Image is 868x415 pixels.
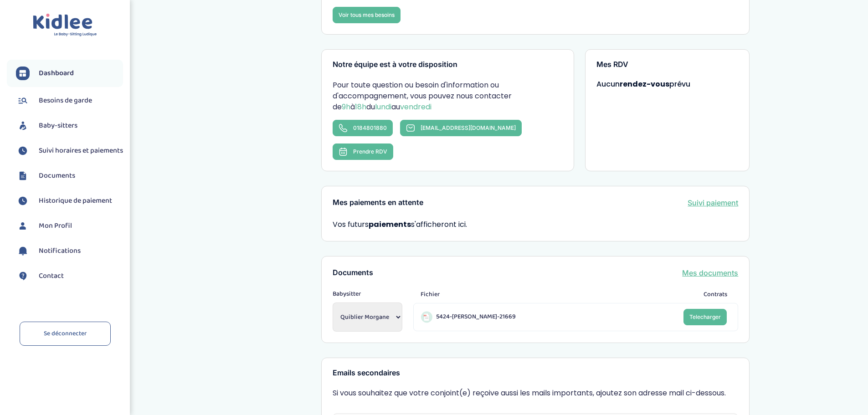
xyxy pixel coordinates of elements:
[333,61,562,69] h3: Notre équipe est à votre disposition
[353,124,387,131] span: 0184801880
[33,14,97,37] img: logo.svg
[16,269,30,283] img: contact.svg
[333,388,738,399] p: Si vous souhaitez que votre conjoint(e) reçoive aussi les mails importants, ajoutez son adresse m...
[16,144,123,158] a: Suivi horaires et paiements
[16,219,123,233] a: Mon Profil
[16,269,123,283] a: Contact
[16,244,123,258] a: Notifications
[400,102,431,112] span: vendredi
[39,271,64,282] span: Contact
[375,102,391,112] span: lundi
[333,289,402,299] span: Babysitter
[16,94,30,108] img: besoin.svg
[689,313,721,320] span: Telecharger
[20,322,111,346] a: Se déconnecter
[16,94,123,108] a: Besoins de garde
[333,143,393,160] button: Prendre RDV
[16,219,30,233] img: profil.svg
[16,119,123,133] a: Baby-sitters
[342,102,350,112] span: 9h
[421,124,516,131] span: [EMAIL_ADDRESS][DOMAIN_NAME]
[688,197,738,208] a: Suivi paiement
[39,120,77,131] span: Baby-sitters
[16,169,123,183] a: Documents
[16,194,123,208] a: Historique de paiement
[333,219,467,230] span: Vos futurs s'afficheront ici.
[16,119,30,133] img: babysitters.svg
[16,144,30,158] img: suivihoraire.svg
[353,148,387,155] span: Prendre RDV
[333,120,393,136] a: 0184801880
[333,80,562,113] p: Pour toute question ou besoin d'information ou d'accompagnement, vous pouvez nous contacter de à ...
[355,102,366,112] span: 18h
[16,67,30,80] img: dashboard.svg
[39,246,81,256] span: Notifications
[400,120,522,136] a: [EMAIL_ADDRESS][DOMAIN_NAME]
[39,170,75,181] span: Documents
[682,267,738,278] a: Mes documents
[436,312,516,322] span: 5424-[PERSON_NAME]-21669
[16,244,30,258] img: notification.svg
[16,67,123,80] a: Dashboard
[39,145,123,156] span: Suivi horaires et paiements
[333,7,401,23] a: Voir tous mes besoins
[369,219,411,230] strong: paiements
[16,194,30,208] img: suivihoraire.svg
[39,195,112,206] span: Historique de paiement
[333,199,423,207] h3: Mes paiements en attente
[333,369,738,377] h3: Emails secondaires
[596,79,690,89] span: Aucun prévu
[683,309,727,325] a: Telecharger
[596,61,739,69] h3: Mes RDV
[39,68,74,79] span: Dashboard
[333,269,373,277] h3: Documents
[16,169,30,183] img: documents.svg
[39,95,92,106] span: Besoins de garde
[620,79,669,89] strong: rendez-vous
[704,290,727,299] span: Contrats
[421,290,440,299] span: Fichier
[39,220,72,231] span: Mon Profil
